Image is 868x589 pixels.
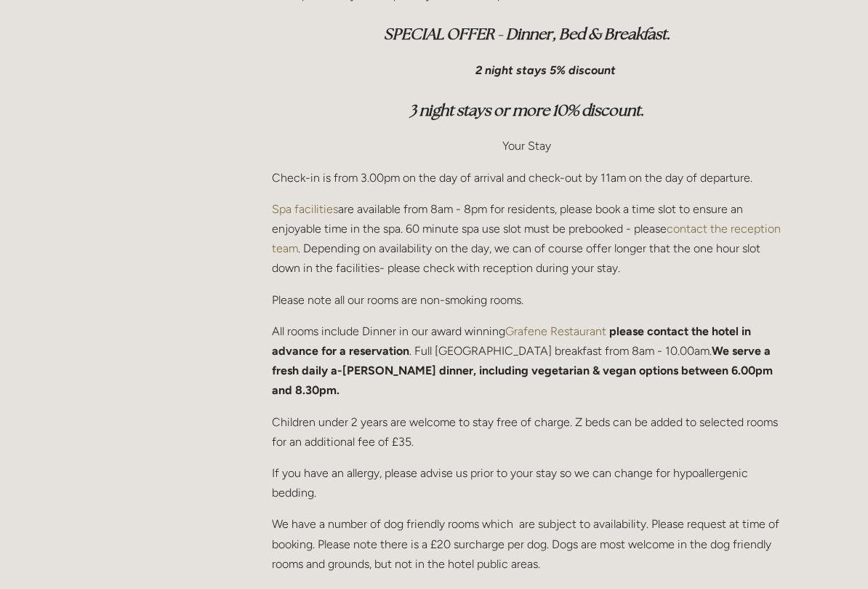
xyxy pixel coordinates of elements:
[505,324,606,338] a: Grafene Restaurant
[475,63,616,77] em: 2 night stays 5% discount
[272,412,781,452] p: Children under 2 years are welcome to stay free of charge. Z beds can be added to selected rooms ...
[384,24,670,44] em: SPECIAL OFFER - Dinner, Bed & Breakfast.
[272,463,781,502] p: If you have an allergy, please advise us prior to your stay so we can change for hypoallergenic b...
[409,100,644,120] em: 3 night stays or more 10% discount.
[272,199,781,279] p: are available from 8am - 8pm for residents, please book a time slot to ensure an enjoyable time i...
[272,136,781,156] p: Your Stay
[272,344,776,397] strong: We serve a fresh daily a-[PERSON_NAME] dinner, including vegetarian & vegan options between 6.00p...
[272,321,781,401] p: All rooms include Dinner in our award winning . Full [GEOGRAPHIC_DATA] breakfast from 8am - 10.00am.
[272,514,781,574] p: We have a number of dog friendly rooms which are subject to availability. Please request at time ...
[272,202,338,216] a: Spa facilities
[272,168,781,188] p: Check-in is from 3.00pm on the day of arrival and check-out by 11am on the day of departure.
[272,290,781,310] p: Please note all our rooms are non-smoking rooms.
